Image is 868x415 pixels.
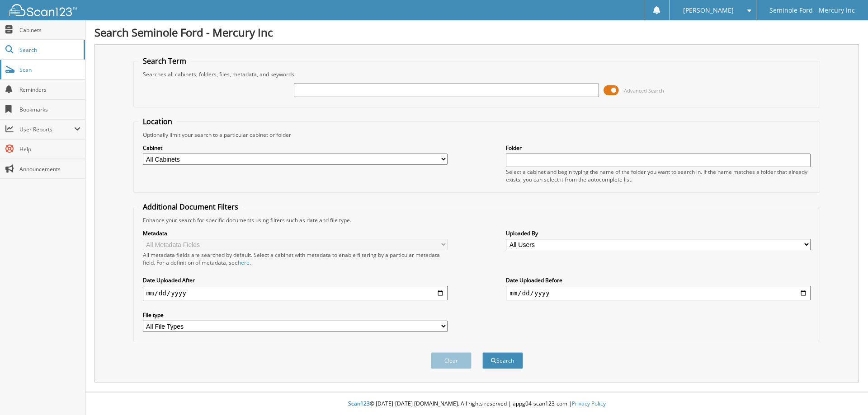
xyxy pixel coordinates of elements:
div: Optionally limit your search to a particular cabinet or folder [138,131,816,139]
label: Folder [506,144,811,152]
div: Enhance your search for specific documents using filters such as date and file type. [138,216,816,224]
label: Metadata [143,229,448,237]
span: Advanced Search [624,87,664,94]
label: Date Uploaded Before [506,276,811,284]
span: Search [19,46,79,54]
a: here [238,259,250,266]
input: start [143,286,448,300]
label: Uploaded By [506,229,811,237]
button: Search [482,352,523,369]
span: Announcements [19,165,80,173]
span: Scan123 [348,400,370,407]
label: Date Uploaded After [143,276,448,284]
div: Select a cabinet and begin typing the name of the folder you want to search in. If the name match... [506,168,811,183]
span: Seminole Ford - Mercury Inc [769,8,855,13]
span: User Reports [19,126,74,133]
iframe: Chat Widget [823,372,868,415]
span: [PERSON_NAME] [683,8,734,13]
span: Bookmarks [19,106,80,113]
span: Help [19,145,80,153]
a: Privacy Policy [572,400,606,407]
legend: Location [138,117,177,126]
div: All metadata fields are searched by default. Select a cabinet with metadata to enable filtering b... [143,251,448,266]
label: File type [143,311,448,319]
h1: Search Seminole Ford - Mercury Inc [94,25,859,40]
div: Searches all cabinets, folders, files, metadata, and keywords [138,70,816,78]
label: Cabinet [143,144,448,152]
button: Clear [431,352,472,369]
legend: Search Term [138,56,191,66]
span: Scan [19,66,80,74]
span: Reminders [19,86,80,93]
div: © [DATE]-[DATE] [DOMAIN_NAME]. All rights reserved | appg04-scan123-com | [85,393,868,415]
legend: Additional Document Filters [138,202,243,212]
img: scan123-logo-white.svg [9,4,77,16]
span: Cabinets [19,26,80,34]
input: end [506,286,811,300]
